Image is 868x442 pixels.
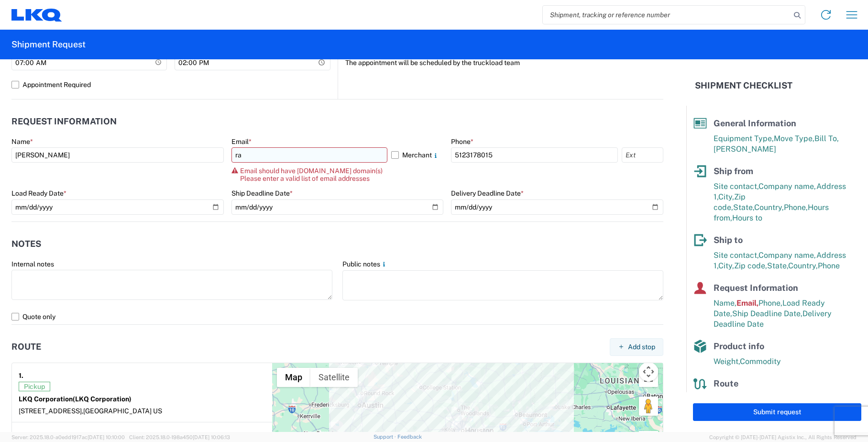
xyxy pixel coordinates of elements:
label: Email [231,137,252,146]
label: Ship Deadline Date [231,189,293,198]
label: Appointment Required [11,77,330,92]
h2: Shipment Checklist [695,80,792,91]
h2: Shipment Request [11,39,86,50]
span: General Information [714,118,796,128]
span: Copyright © [DATE]-[DATE] Agistix Inc., All Rights Reserved [709,433,857,442]
span: Ship Deadline Date, [732,309,802,318]
label: Delivery Deadline Date [451,189,524,198]
h2: Route [11,342,41,352]
span: Name, [714,298,736,308]
input: Ext [622,147,663,163]
span: Email, [736,298,758,308]
label: Name [11,137,33,146]
span: Pickup [19,382,50,391]
h2: Request Information [11,117,117,126]
strong: 1. [19,370,23,382]
a: Feedback [397,434,422,440]
span: City, [718,192,734,201]
span: Product info [714,341,764,351]
span: Zip code, [734,261,767,270]
label: Merchant [391,147,443,163]
a: Support [374,434,397,440]
span: [GEOGRAPHIC_DATA] US [83,407,162,415]
span: Bill To, [814,134,839,143]
span: State, [733,203,754,212]
label: Phone [451,137,473,146]
span: Country, [788,261,818,270]
span: Ship from [714,166,753,176]
span: Phone [818,261,840,270]
span: Weight, [714,357,740,366]
button: Submit request [693,403,861,421]
span: Server: 2025.18.0-a0edd1917ac [11,434,125,440]
span: Client: 2025.18.0-198a450 [129,434,230,440]
span: Email should have [DOMAIN_NAME] domain(s) Please enter a valid list of email addresses [240,167,383,182]
span: Company name, [758,182,816,191]
strong: LKQ Corporation [19,395,132,403]
span: State, [767,261,788,270]
input: Shipment, tracking or reference number [543,6,791,24]
button: Drag Pegman onto the map to open Street View [639,397,658,416]
span: Move Type, [774,134,814,143]
span: City, [718,261,734,270]
span: [PERSON_NAME] [714,144,776,154]
strong: 2. [19,429,25,441]
span: Phone, [784,203,808,212]
span: Equipment Type, [714,134,774,143]
label: Internal notes [11,260,54,268]
button: Show satellite imagery [310,368,358,387]
span: Company name, [758,251,816,260]
span: Hours to [732,213,762,222]
span: Request Information [714,283,798,293]
span: [DATE] 10:06:13 [193,434,230,440]
span: Ship to [714,235,743,245]
span: Phone, [758,298,782,308]
label: Load Ready Date [11,189,66,198]
span: Add stop [628,343,655,352]
button: Add stop [610,338,663,356]
span: Country, [754,203,784,212]
span: Site contact, [714,182,758,191]
span: Route [714,378,738,388]
span: (LKQ Corporation) [73,395,132,403]
label: The appointment will be scheduled by the truckload team [345,55,520,70]
button: Show street map [277,368,310,387]
h2: Notes [11,239,41,249]
label: Quote only [11,309,663,324]
span: [STREET_ADDRESS], [19,407,83,415]
span: [DATE] 10:10:00 [88,434,125,440]
span: Site contact, [714,251,758,260]
label: Public notes [342,260,388,268]
span: Commodity [740,357,781,366]
button: Map camera controls [639,362,658,381]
